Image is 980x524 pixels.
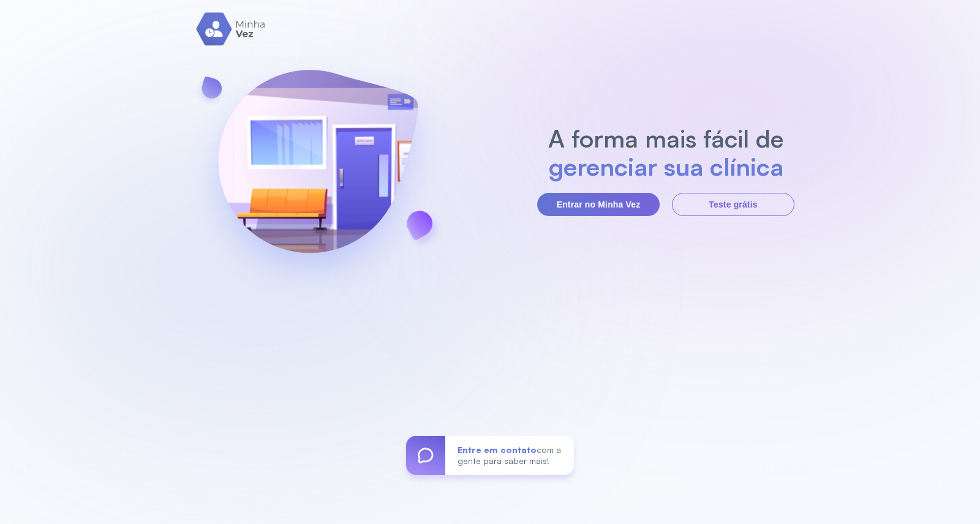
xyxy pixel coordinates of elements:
button: Teste grátis [672,193,794,216]
h2: A forma mais fácil de [542,124,790,152]
img: banner-login.svg [186,37,450,304]
span: Entre em contato [458,444,537,455]
h2: gerenciar sua clínica [542,152,790,181]
img: logo.svg [196,12,266,46]
button: Entrar no Minha Vez [537,193,660,216]
div: com a gente para saber mais! [445,436,574,475]
a: Entre em contatocom a gente para saber mais! [406,436,574,475]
